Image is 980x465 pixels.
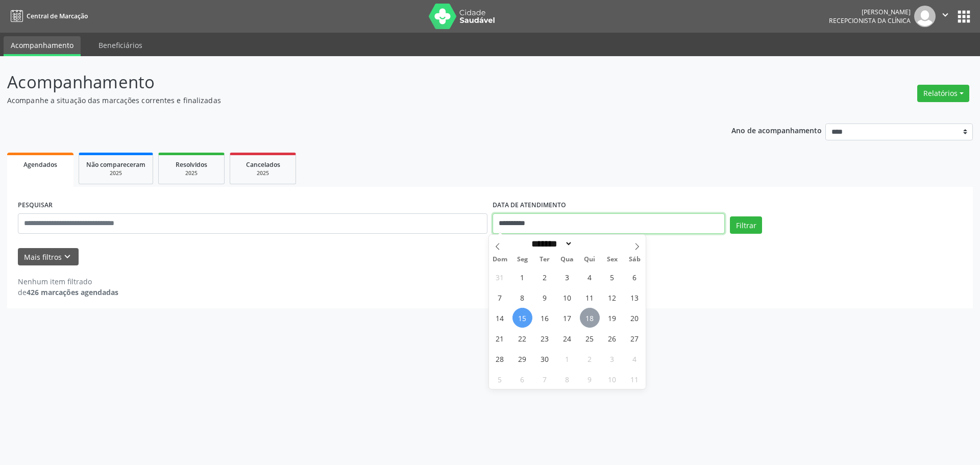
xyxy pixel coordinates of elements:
div: de [18,287,118,298]
strong: 426 marcações agendadas [27,287,118,297]
span: Outubro 1, 2025 [557,349,577,369]
p: Acompanhe a situação das marcações correntes e finalizadas [7,95,683,106]
span: Qui [578,256,601,263]
span: Outubro 11, 2025 [625,369,645,389]
span: Setembro 9, 2025 [535,287,555,307]
a: Beneficiários [91,36,150,54]
label: DATA DE ATENDIMENTO [493,198,566,213]
span: Outubro 7, 2025 [535,369,555,389]
span: Sex [601,256,623,263]
span: Outubro 9, 2025 [580,369,600,389]
span: Setembro 1, 2025 [512,267,532,287]
span: Agosto 31, 2025 [490,267,510,287]
span: Outubro 5, 2025 [490,369,510,389]
span: Setembro 27, 2025 [625,328,645,348]
span: Setembro 19, 2025 [602,308,622,328]
p: Acompanhamento [7,69,683,95]
span: Setembro 17, 2025 [557,308,577,328]
select: Month [528,238,573,249]
span: Setembro 10, 2025 [557,287,577,307]
span: Setembro 6, 2025 [625,267,645,287]
span: Setembro 3, 2025 [557,267,577,287]
span: Setembro 25, 2025 [580,328,600,348]
div: Nenhum item filtrado [18,276,118,287]
span: Setembro 12, 2025 [602,287,622,307]
span: Central de Marcação [27,12,88,20]
label: PESQUISAR [18,198,53,213]
span: Outubro 10, 2025 [602,369,622,389]
div: [PERSON_NAME] [829,8,911,16]
span: Dom [489,256,511,263]
i: keyboard_arrow_down [62,251,73,262]
div: 2025 [166,169,217,177]
button: Relatórios [917,85,969,102]
span: Não compareceram [86,160,145,169]
span: Sáb [623,256,646,263]
p: Ano de acompanhamento [731,124,822,136]
a: Central de Marcação [7,8,88,25]
span: Ter [533,256,556,263]
span: Outubro 3, 2025 [602,349,622,369]
div: 2025 [86,169,145,177]
span: Outubro 4, 2025 [625,349,645,369]
span: Setembro 28, 2025 [490,349,510,369]
button: Mais filtroskeyboard_arrow_down [18,248,79,266]
span: Setembro 14, 2025 [490,308,510,328]
span: Setembro 11, 2025 [580,287,600,307]
button: apps [955,8,973,26]
span: Setembro 23, 2025 [535,328,555,348]
span: Setembro 26, 2025 [602,328,622,348]
button: Filtrar [730,216,762,234]
span: Setembro 8, 2025 [512,287,532,307]
span: Setembro 13, 2025 [625,287,645,307]
span: Setembro 15, 2025 [512,308,532,328]
span: Outubro 8, 2025 [557,369,577,389]
img: img [914,6,936,27]
div: 2025 [237,169,288,177]
span: Setembro 29, 2025 [512,349,532,369]
i:  [940,9,951,20]
span: Setembro 20, 2025 [625,308,645,328]
span: Setembro 16, 2025 [535,308,555,328]
input: Year [573,238,606,249]
span: Cancelados [246,160,280,169]
span: Setembro 4, 2025 [580,267,600,287]
span: Setembro 7, 2025 [490,287,510,307]
span: Setembro 30, 2025 [535,349,555,369]
span: Setembro 24, 2025 [557,328,577,348]
span: Setembro 18, 2025 [580,308,600,328]
span: Agendados [23,160,57,169]
span: Setembro 21, 2025 [490,328,510,348]
span: Setembro 2, 2025 [535,267,555,287]
button:  [936,6,955,27]
span: Seg [511,256,533,263]
span: Setembro 5, 2025 [602,267,622,287]
span: Recepcionista da clínica [829,16,911,25]
span: Resolvidos [176,160,207,169]
span: Qua [556,256,578,263]
span: Outubro 6, 2025 [512,369,532,389]
span: Setembro 22, 2025 [512,328,532,348]
a: Acompanhamento [4,36,81,56]
span: Outubro 2, 2025 [580,349,600,369]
